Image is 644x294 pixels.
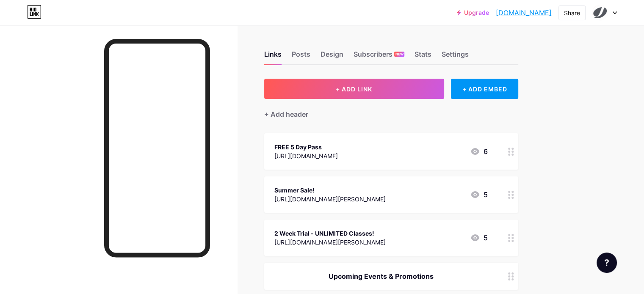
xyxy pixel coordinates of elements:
div: [URL][DOMAIN_NAME][PERSON_NAME] [274,195,386,203]
div: 5 [470,233,488,243]
div: 2 Week Trial - UNLIMITED Classes! [274,229,386,238]
div: 5 [470,190,488,200]
img: jazzerciseclt [592,5,608,21]
button: + ADD LINK [264,79,444,99]
div: [URL][DOMAIN_NAME] [274,151,338,160]
span: NEW [395,52,404,57]
span: + ADD LINK [336,85,372,93]
div: Settings [442,49,469,64]
div: FREE 5 Day Pass [274,143,338,151]
div: Upcoming Events & Promotions [274,271,488,281]
a: Upgrade [457,9,489,16]
div: Stats [415,49,431,64]
div: Design [321,49,343,64]
div: Links [264,49,282,64]
div: Subscribers [354,49,404,64]
div: Posts [292,49,310,64]
div: Share [564,8,580,17]
div: Summer Sale! [274,186,386,195]
div: 6 [470,146,488,157]
div: + Add header [264,109,308,119]
a: [DOMAIN_NAME] [496,8,552,18]
div: + ADD EMBED [451,79,518,99]
div: [URL][DOMAIN_NAME][PERSON_NAME] [274,238,386,247]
